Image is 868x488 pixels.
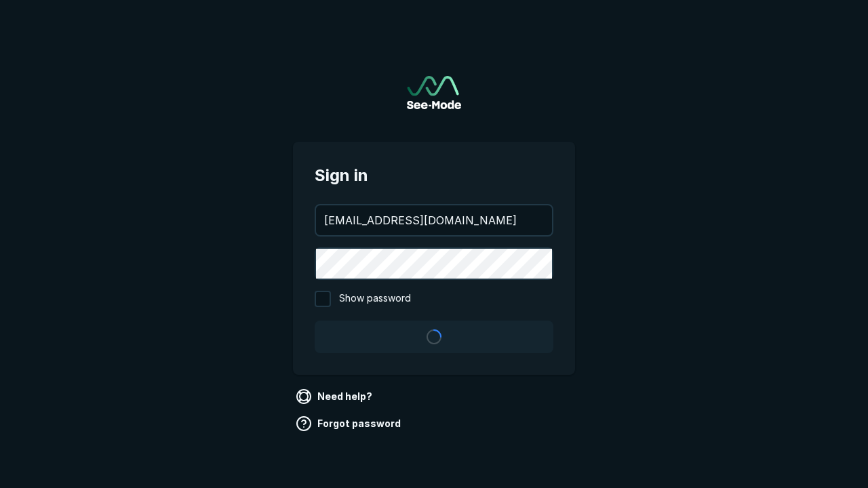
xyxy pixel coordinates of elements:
a: Forgot password [293,413,406,434]
a: Need help? [293,386,378,407]
a: Go to sign in [407,76,461,109]
img: See-Mode Logo [407,76,461,109]
span: Sign in [315,163,553,188]
input: your@email.com [316,205,552,235]
span: Show password [339,291,411,307]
